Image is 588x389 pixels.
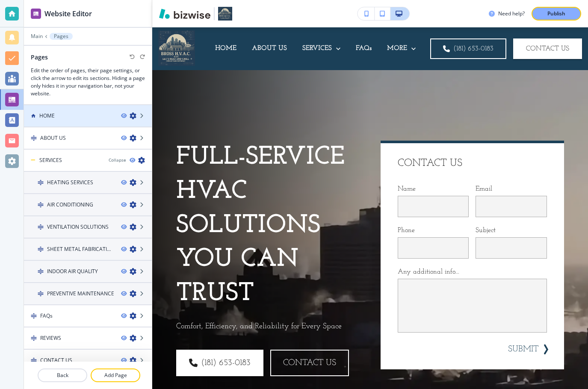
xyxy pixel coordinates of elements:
h3: Need help? [498,10,525,18]
h4: VENTILATION SOLUTIONS [47,223,109,231]
div: DragINDOOR AIR QUALITY [24,261,152,283]
h4: HEATING SERVICES [47,179,93,186]
h4: SERVICES [39,156,62,164]
button: Main [31,33,43,39]
img: Bizwise Logo [159,9,210,19]
button: Back [38,368,87,382]
p: Subject [476,226,547,236]
div: DragHEATING SERVICES [24,172,152,194]
img: Drag [31,357,37,363]
button: SUBMIT [508,343,538,356]
a: (181) 653-0183 [176,350,263,376]
h4: ABOUT US [40,134,66,142]
img: Drag [38,291,44,297]
p: FAQs [356,44,372,53]
button: Pages [50,33,73,40]
img: Your Logo [218,7,232,21]
h4: Contact Us [398,157,462,171]
img: Drag [38,224,44,230]
div: DragABOUT US [24,127,152,150]
a: (181) 653-0183 [430,38,506,59]
h4: SHEET METAL FABRICATION [47,245,114,253]
div: DragPREVENTIVE MAINTENANCE [24,283,152,305]
p: Publish [547,10,565,18]
img: Drag [38,180,44,186]
h4: AIR CONDITIONING [47,201,93,209]
p: Phone [398,226,469,236]
div: DragCONTACT US [24,350,152,372]
h4: CONTACT US [40,357,72,364]
img: editor icon [31,9,41,19]
h4: REVIEWS [40,334,61,342]
p: Email [476,184,547,194]
button: CONTACT US [270,350,349,376]
h4: HOME [39,112,55,120]
button: Add Page [91,368,140,382]
div: DragREVIEWS [24,327,152,350]
img: Drag [38,246,44,252]
p: ABOUT US [252,44,287,53]
p: HOME [215,44,236,53]
p: Any additional info... [398,267,547,277]
div: DragFAQs [24,305,152,327]
p: SERVICES [302,44,332,53]
img: Drag [31,135,37,141]
h4: INDOOR AIR QUALITY [47,268,98,275]
strong: FULL-SERVICE HVAC SOLUTIONS YOU CAN TRUST [176,144,352,306]
div: DragVENTILATION SOLUTIONS [24,216,152,239]
p: Add Page [92,371,139,379]
img: Drag [38,202,44,208]
h4: FAQs [40,312,53,320]
h3: Edit the order of pages, their page settings, or click the arrow to edit its sections. Hiding a p... [31,67,145,97]
h4: PREVENTIVE MAINTENANCE [47,290,114,298]
h2: Website Editor [44,9,92,19]
button: Contact Us [513,38,582,59]
div: HOME [24,105,152,127]
h2: Pages [31,53,48,62]
button: Publish [532,7,581,21]
button: Collapse [109,157,126,163]
p: Back [38,371,86,379]
p: Name [398,184,469,194]
img: Drag [31,335,37,341]
p: MORE [387,44,407,53]
div: DragSHEET METAL FABRICATION [24,239,152,261]
img: Drag [31,313,37,319]
img: Brosshvac LLC [158,30,195,66]
div: DragAIR CONDITIONING [24,194,152,216]
p: Comfort, Efficiency, and Reliability for Every Space [176,321,360,333]
p: Pages [54,33,68,39]
div: SERVICESCollapseDragHEATING SERVICESDragAIR CONDITIONINGDragVENTILATION SOLUTIONSDragSHEET METAL ... [24,150,152,305]
img: Drag [38,268,44,274]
